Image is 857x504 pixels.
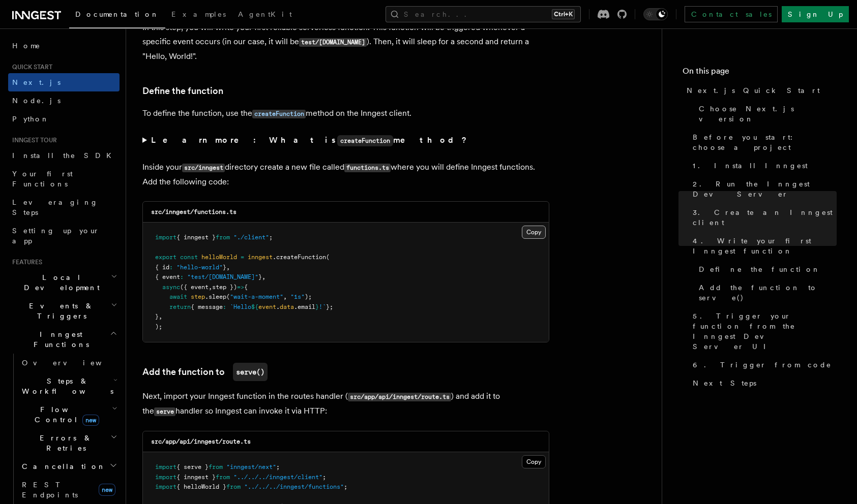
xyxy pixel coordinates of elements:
span: helloWorld [201,254,237,261]
a: Contact sales [685,6,778,22]
span: Next.js [12,78,61,86]
span: Leveraging Steps [12,198,98,216]
span: Next.js Quick Start [687,85,820,96]
code: serve() [233,363,268,381]
a: Python [8,110,120,128]
span: from [226,483,241,490]
summary: Learn more: What iscreateFunctionmethod? [142,133,549,148]
a: Install the SDK [8,146,120,165]
span: import [155,483,176,490]
span: Local Development [8,272,111,293]
span: ; [322,474,326,481]
span: , [209,283,212,291]
span: Examples [171,10,226,18]
span: => [237,283,244,291]
span: } [155,313,159,320]
span: event [258,303,276,310]
a: 6. Trigger from code [689,356,837,374]
span: Inngest tour [8,136,57,144]
span: Steps & Workflows [18,376,113,396]
span: Define the function [699,264,820,274]
a: Node.js [8,91,120,110]
strong: Learn more: What is method? [151,135,469,145]
span: "./client" [233,234,269,241]
span: export [155,254,176,261]
a: Before you start: choose a project [689,128,837,156]
p: In this step, you will write your first reliable serverless function. This function will be trigg... [142,20,549,64]
span: import [155,234,176,241]
a: Examples [165,3,232,27]
span: .email [294,303,315,310]
span: "test/[DOMAIN_NAME]" [187,273,258,280]
code: serve [154,407,175,416]
button: Search...Ctrl+K [386,6,581,22]
span: Python [12,115,49,123]
span: from [209,463,223,470]
span: "wait-a-moment" [230,293,283,300]
a: Home [8,37,120,55]
button: Copy [522,455,546,468]
span: "../../../inngest/functions" [244,483,344,490]
code: functions.ts [344,164,391,172]
code: createFunction [337,135,393,146]
span: Features [8,258,42,266]
a: Next.js [8,73,120,91]
span: !` [319,303,326,310]
span: , [159,313,162,320]
span: : [169,264,173,271]
span: AgentKit [238,10,292,18]
span: async [162,283,180,291]
span: , [226,264,230,271]
span: Cancellation [18,461,106,471]
span: : [223,303,226,310]
span: } [258,273,262,280]
span: { event [155,273,180,280]
span: step }) [212,283,237,291]
button: Steps & Workflows [18,372,120,400]
a: Next Steps [689,374,837,392]
p: Inside your directory create a new file called where you will define Inngest functions. Add the f... [142,160,549,189]
span: new [82,415,99,426]
a: createFunction [252,108,306,118]
a: Define the function [695,260,837,278]
span: ); [155,323,162,330]
span: { inngest } [176,474,216,481]
span: , [283,293,287,300]
p: To define the function, use the method on the Inngest client. [142,106,549,121]
span: `Hello [230,303,251,310]
span: import [155,463,176,470]
span: Inngest Functions [8,329,110,350]
a: REST Endpointsnew [18,476,120,504]
span: Overview [22,359,127,367]
span: Setting up your app [12,227,100,245]
span: Home [12,41,41,51]
span: = [241,254,244,261]
span: } [315,303,319,310]
span: ; [344,483,347,490]
a: Documentation [69,3,165,28]
span: from [216,234,230,241]
span: ({ event [180,283,209,291]
a: Next.js Quick Start [683,81,837,100]
span: REST Endpoints [22,481,78,499]
a: 2. Run the Inngest Dev Server [689,175,837,203]
a: Choose Next.js version [695,100,837,128]
h4: On this page [683,65,837,81]
span: .createFunction [273,254,326,261]
span: Errors & Retries [18,433,110,453]
button: Local Development [8,268,120,297]
span: Next Steps [693,378,756,388]
span: . [276,303,280,310]
span: "../../../inngest/client" [233,474,322,481]
span: Documentation [75,10,159,18]
p: Next, import your Inngest function in the routes handler ( ) and add it to the handler so Inngest... [142,389,549,419]
span: ( [226,293,230,300]
span: Events & Triggers [8,301,111,321]
span: data [280,303,294,310]
span: , [262,273,265,280]
span: "1s" [290,293,305,300]
code: src/app/api/inngest/route.ts [151,438,251,445]
span: ${ [251,303,258,310]
span: ; [269,234,273,241]
span: 6. Trigger from code [693,360,832,370]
